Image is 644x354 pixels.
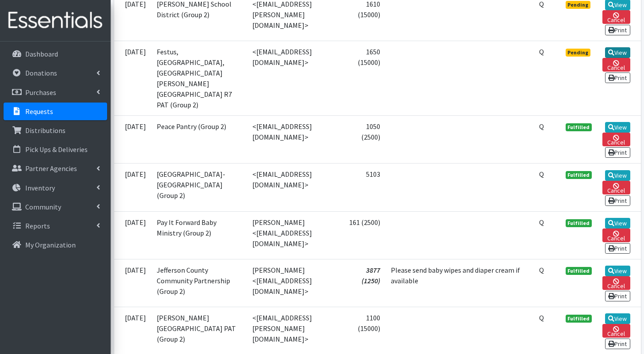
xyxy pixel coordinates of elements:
[602,133,630,146] a: Cancel
[605,266,630,276] a: View
[4,236,107,254] a: My Organization
[602,58,630,72] a: Cancel
[605,339,630,349] a: Print
[25,202,61,211] p: Community
[605,291,630,301] a: Print
[4,6,107,35] img: HumanEssentials
[25,49,58,58] p: Dashboard
[539,266,544,274] abbr: Quantity
[114,164,151,211] td: [DATE]
[247,211,343,259] td: [PERSON_NAME] <[EMAIL_ADDRESS][DOMAIN_NAME]>
[25,107,53,116] p: Requests
[343,116,386,164] td: 1050 (2500)
[25,69,57,77] p: Donations
[25,145,88,154] p: Pick Ups & Deliveries
[605,25,630,35] a: Print
[25,221,50,230] p: Reports
[602,324,630,338] a: Cancel
[4,160,107,177] a: Partner Agencies
[4,179,107,197] a: Inventory
[605,170,630,181] a: View
[566,1,591,9] span: Pending
[602,10,630,24] a: Cancel
[539,313,544,322] abbr: Quantity
[25,88,56,97] p: Purchases
[114,116,151,164] td: [DATE]
[114,41,151,116] td: [DATE]
[4,103,107,120] a: Requests
[605,313,630,324] a: View
[539,170,544,179] abbr: Quantity
[566,123,592,131] span: Fulfilled
[605,218,630,228] a: View
[114,259,151,307] td: [DATE]
[247,116,343,164] td: <[EMAIL_ADDRESS][DOMAIN_NAME]>
[4,217,107,235] a: Reports
[566,49,591,57] span: Pending
[343,164,386,211] td: 5103
[25,164,77,173] p: Partner Agencies
[4,198,107,216] a: Community
[605,195,630,206] a: Print
[25,240,76,249] p: My Organization
[602,276,630,290] a: Cancel
[247,41,343,116] td: <[EMAIL_ADDRESS][DOMAIN_NAME]>
[602,228,630,242] a: Cancel
[386,259,533,307] td: Please send baby wipes and diaper cream if available
[602,181,630,194] a: Cancel
[605,47,630,58] a: View
[247,164,343,211] td: <[EMAIL_ADDRESS][DOMAIN_NAME]>
[566,219,592,227] span: Fulfilled
[605,147,630,158] a: Print
[114,211,151,259] td: [DATE]
[343,259,386,307] td: 3877 (1250)
[151,259,247,307] td: Jefferson County Community Partnership (Group 2)
[343,211,386,259] td: 161 (2500)
[4,84,107,101] a: Purchases
[343,41,386,116] td: 1650 (15000)
[151,164,247,211] td: [GEOGRAPHIC_DATA]-[GEOGRAPHIC_DATA] (Group 2)
[4,45,107,63] a: Dashboard
[539,218,544,227] abbr: Quantity
[605,122,630,133] a: View
[25,183,55,192] p: Inventory
[566,315,592,323] span: Fulfilled
[4,141,107,158] a: Pick Ups & Deliveries
[247,259,343,307] td: [PERSON_NAME] <[EMAIL_ADDRESS][DOMAIN_NAME]>
[539,122,544,131] abbr: Quantity
[151,211,247,259] td: Pay It Forward Baby Ministry (Group 2)
[151,116,247,164] td: Peace Pantry (Group 2)
[151,41,247,116] td: Festus, [GEOGRAPHIC_DATA], [GEOGRAPHIC_DATA][PERSON_NAME][GEOGRAPHIC_DATA] R7 PAT (Group 2)
[539,47,544,56] abbr: Quantity
[605,243,630,254] a: Print
[4,64,107,82] a: Donations
[25,126,66,135] p: Distributions
[4,122,107,139] a: Distributions
[566,267,592,275] span: Fulfilled
[566,171,592,179] span: Fulfilled
[605,72,630,83] a: Print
